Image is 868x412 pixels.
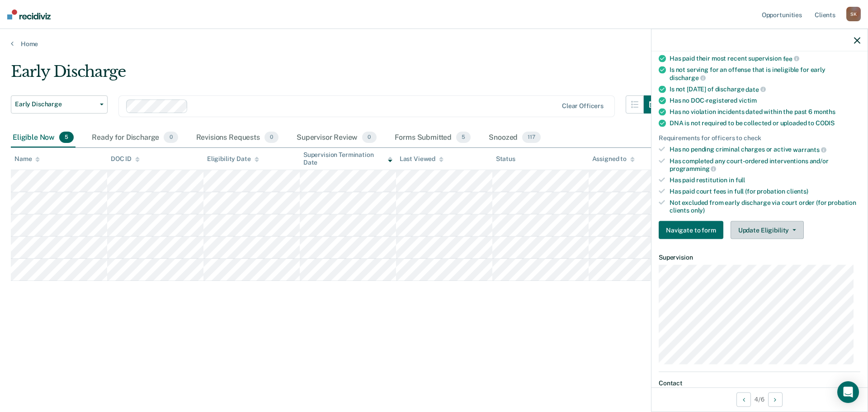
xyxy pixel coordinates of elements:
[745,85,765,93] span: date
[400,155,443,163] div: Last Viewed
[691,206,705,213] span: only)
[487,128,542,148] div: Snoozed
[816,119,835,127] span: CODIS
[659,254,860,261] dt: Supervision
[736,392,751,407] button: Previous Opportunity
[659,379,860,387] dt: Contact
[111,155,140,163] div: DOC ID
[393,128,473,148] div: Forms Submitted
[670,146,860,154] div: Has no pending criminal charges or active
[846,7,861,21] div: S K
[670,176,860,184] div: Has paid restitution in
[59,132,74,143] span: 5
[731,221,804,239] button: Update Eligibility
[670,157,860,172] div: Has completed any court-ordered interventions and/or
[164,132,178,143] span: 0
[15,100,96,108] span: Early Discharge
[456,132,471,143] span: 5
[768,392,783,407] button: Next Opportunity
[670,97,860,104] div: Has no DOC-registered
[783,55,799,62] span: fee
[264,132,278,143] span: 0
[787,187,808,194] span: clients)
[670,187,860,195] div: Has paid court fees in full (for probation
[207,155,259,163] div: Eligibility Date
[522,132,541,143] span: 117
[194,128,280,148] div: Revisions Requests
[11,40,857,48] a: Home
[11,62,662,88] div: Early Discharge
[592,155,635,163] div: Assigned to
[670,199,860,214] div: Not excluded from early discharge via court order (for probation clients
[670,165,716,172] span: programming
[670,85,860,93] div: Is not [DATE] of discharge
[670,66,860,81] div: Is not serving for an offense that is ineligible for early
[651,387,868,411] div: 4 / 6
[659,221,723,239] button: Navigate to form
[11,128,75,148] div: Eligible Now
[837,381,859,403] div: Open Intercom Messenger
[670,119,860,127] div: DNA is not required to be collected or uploaded to
[362,132,376,143] span: 0
[659,221,727,239] a: Navigate to form link
[14,155,40,163] div: Name
[814,108,835,115] span: months
[295,128,378,148] div: Supervisor Review
[670,108,860,116] div: Has no violation incidents dated within the past 6
[793,146,826,153] span: warrants
[670,74,706,81] span: discharge
[736,176,745,184] span: full
[496,155,515,163] div: Status
[562,102,604,110] div: Clear officers
[739,97,757,104] span: victim
[90,128,179,148] div: Ready for Discharge
[670,54,860,62] div: Has paid their most recent supervision
[303,151,392,166] div: Supervision Termination Date
[659,134,860,142] div: Requirements for officers to check
[7,9,51,19] img: Recidiviz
